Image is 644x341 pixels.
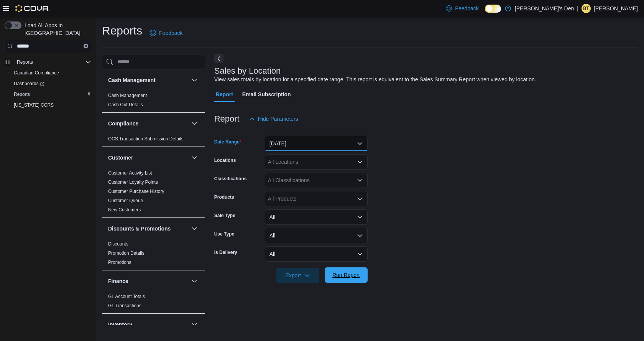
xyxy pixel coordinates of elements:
label: Use Type [214,231,234,237]
a: New Customers [108,207,141,213]
span: Canadian Compliance [11,68,91,77]
button: Customer [108,154,188,161]
a: Cash Management [108,93,147,98]
button: Open list of options [357,177,363,183]
button: Open list of options [357,159,363,165]
span: Run Report [332,271,360,279]
a: GL Transactions [108,303,141,308]
h3: Sales by Location [214,66,281,76]
a: Customer Activity List [108,170,152,176]
h3: Cash Management [108,76,156,84]
label: Locations [214,157,236,163]
span: Feedback [455,5,478,12]
h3: Report [214,114,240,124]
button: Run Report [325,267,368,283]
a: Customer Loyalty Points [108,180,158,185]
button: Reports [2,57,94,68]
h3: Finance [108,277,128,285]
p: | [577,4,578,13]
span: GL Account Totals [108,293,145,300]
label: Date Range [214,139,242,145]
a: Customer Queue [108,198,143,203]
a: Canadian Compliance [11,68,62,77]
button: Cash Management [190,76,199,85]
a: Dashboards [11,79,48,88]
span: Reports [14,91,30,97]
nav: Complex example [5,54,91,130]
label: Sale Type [214,213,235,219]
span: Cash Out Details [108,102,143,108]
span: Hide Parameters [258,115,298,123]
a: Dashboards [8,78,94,89]
button: Discounts & Promotions [108,225,188,232]
label: Is Delivery [214,249,237,255]
h3: Compliance [108,120,138,127]
span: Cash Management [108,92,147,99]
button: Discounts & Promotions [190,224,199,233]
div: Discounts & Promotions [102,239,205,270]
span: Customer Activity List [108,170,152,176]
button: Inventory [190,320,199,329]
a: Feedback [147,25,186,41]
a: Cash Out Details [108,102,143,107]
button: Finance [108,277,188,285]
a: Promotions [108,260,131,265]
a: OCS Transaction Submission Details [108,136,184,142]
img: Cova [15,5,49,12]
a: Reports [11,90,33,99]
button: Inventory [108,321,188,328]
button: All [265,209,368,225]
button: Reports [8,89,94,100]
label: Classifications [214,176,247,182]
p: [PERSON_NAME]'s Den [515,4,574,13]
h3: Inventory [108,321,132,328]
button: Open list of options [357,196,363,202]
span: Dashboards [11,79,91,88]
span: Customer Queue [108,198,143,204]
label: Products [214,194,234,200]
div: Brittany Thomas [582,4,591,13]
span: Reports [11,90,91,99]
button: [DATE] [265,136,368,151]
span: Promotion Details [108,250,145,256]
div: View sales totals by location for a specified date range. This report is equivalent to the Sales ... [214,76,536,84]
button: Cash Management [108,76,188,84]
button: All [265,228,368,243]
button: [US_STATE] CCRS [8,100,94,110]
button: Reports [14,58,36,67]
span: Dashboards [14,81,44,87]
div: Finance [102,292,205,313]
input: Dark Mode [485,5,501,13]
button: Canadian Compliance [8,68,94,78]
span: Report [216,87,233,102]
button: Customer [190,153,199,162]
span: GL Transactions [108,303,141,309]
button: Export [276,268,319,283]
button: Clear input [84,44,88,48]
a: Discounts [108,241,128,247]
span: Customer Purchase History [108,188,164,194]
span: Canadian Compliance [14,70,59,76]
a: Feedback [443,1,481,16]
span: Promotions [108,259,131,265]
a: GL Account Totals [108,294,145,299]
span: Reports [14,58,91,67]
div: Compliance [102,134,205,147]
p: [PERSON_NAME] [594,4,638,13]
span: Export [281,268,315,283]
a: Customer Purchase History [108,189,164,194]
span: [US_STATE] CCRS [14,102,54,108]
a: Promotion Details [108,250,145,256]
span: BT [583,4,589,13]
button: Compliance [108,120,188,127]
div: Cash Management [102,91,205,112]
button: Compliance [190,119,199,128]
button: Finance [190,277,199,286]
span: Feedback [159,29,182,37]
h3: Discounts & Promotions [108,225,171,232]
a: [US_STATE] CCRS [11,100,57,110]
span: Reports [17,59,33,65]
span: Discounts [108,241,128,247]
